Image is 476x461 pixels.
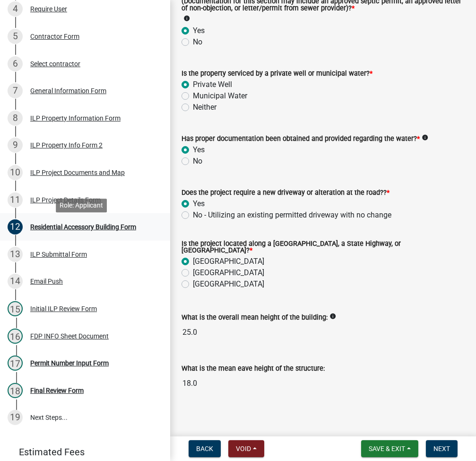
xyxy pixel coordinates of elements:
div: Contractor Form [30,33,79,40]
div: 16 [8,329,23,344]
div: ILP Property Info Form 2 [30,142,103,148]
div: 13 [8,247,23,262]
span: Next [433,445,450,452]
label: Has proper documentation been obtained and provided regarding the water? [182,136,420,142]
label: [GEOGRAPHIC_DATA] [193,278,264,290]
div: Require User [30,6,67,12]
label: [GEOGRAPHIC_DATA] [193,267,264,278]
div: Email Push [30,278,63,285]
div: 6 [8,56,23,71]
label: Yes [193,25,205,36]
div: 17 [8,356,23,371]
button: Void [228,440,264,457]
div: Initial ILP Review Form [30,305,97,312]
label: No [193,156,202,167]
div: 5 [8,29,23,44]
label: Yes [193,144,205,156]
label: Is the property serviced by a private well or municipal water? [182,70,372,77]
div: ILP Property Information Form [30,115,121,122]
label: What is the mean eave height of the structure: [182,365,325,372]
div: 19 [8,410,23,425]
div: ILP Project Documents and Map [30,169,125,176]
div: 4 [8,1,23,17]
i: info [183,15,190,22]
span: Save & Exit [369,445,405,452]
label: Does the project require a new driveway or alteration at the road?? [182,190,389,196]
div: 9 [8,138,23,153]
div: Role: Applicant [56,199,107,212]
label: What is the overall mean height of the building: [182,314,328,321]
label: Yes [193,198,205,209]
div: 11 [8,192,23,208]
div: FDP INFO Sheet Document [30,333,109,339]
div: ILP Project Details Form [30,197,101,203]
div: Final Review Form [30,387,84,394]
label: No [193,36,202,48]
button: Next [426,440,458,457]
div: 10 [8,165,23,180]
span: Void [236,445,251,452]
div: 14 [8,274,23,289]
div: Residential Accessory Building Form [30,224,136,230]
span: Back [196,445,213,452]
div: 18 [8,383,23,398]
div: ILP Submittal Form [30,251,87,258]
div: 12 [8,219,23,235]
label: [GEOGRAPHIC_DATA] [193,256,264,267]
i: info [329,313,336,320]
div: Permit Number Input Form [30,360,109,366]
div: Select contractor [30,61,80,67]
div: 15 [8,301,23,316]
button: Save & Exit [361,440,418,457]
label: Neither [193,102,216,113]
div: 8 [8,111,23,126]
div: 7 [8,83,23,98]
div: General Information Form [30,87,106,94]
label: Is the project located along a [GEOGRAPHIC_DATA], a State Highway, or [GEOGRAPHIC_DATA]? [182,241,465,254]
label: Municipal Water [193,90,247,102]
button: Back [189,440,221,457]
label: No - Utilizing an existing permitted driveway with no change [193,209,391,221]
label: Private Well [193,79,232,90]
i: info [422,134,428,141]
